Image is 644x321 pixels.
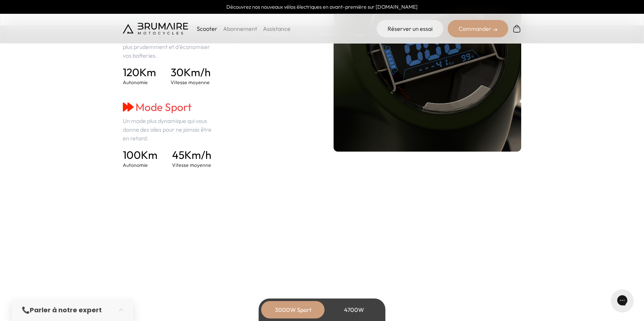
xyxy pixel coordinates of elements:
[123,34,217,60] p: Un mode pour la ville afin de rouler plus prudemment et d'économiser vos batteries.
[493,28,497,32] img: right-arrow-2.png
[123,79,156,86] p: Autonomie
[608,287,637,314] iframe: Gorgias live chat messenger
[123,161,158,169] p: Autonomie
[377,20,443,37] a: Réserver un essai
[223,25,257,32] a: Abonnement
[172,148,184,162] span: 45
[448,20,508,37] div: Commander
[263,25,290,32] a: Assistance
[123,102,134,112] img: mode-sport.png
[171,65,184,79] span: 30
[123,66,156,79] h4: Km
[325,301,383,318] div: 4700W
[123,65,139,79] span: 120
[513,24,521,33] img: Panier
[123,23,188,34] img: Brumaire Motocycles
[123,116,217,143] p: Un mode plus dynamique qui vous donne des ailes pour ne jamais être en retard.
[123,100,217,114] h3: Mode Sport
[171,79,210,86] p: Vitesse moyenne
[172,161,211,169] p: Vitesse moyenne
[123,148,141,162] span: 100
[171,66,210,79] h4: Km/h
[172,148,211,161] h4: Km/h
[123,148,158,161] h4: Km
[264,301,322,318] div: 3000W Sport
[197,24,217,33] p: Scooter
